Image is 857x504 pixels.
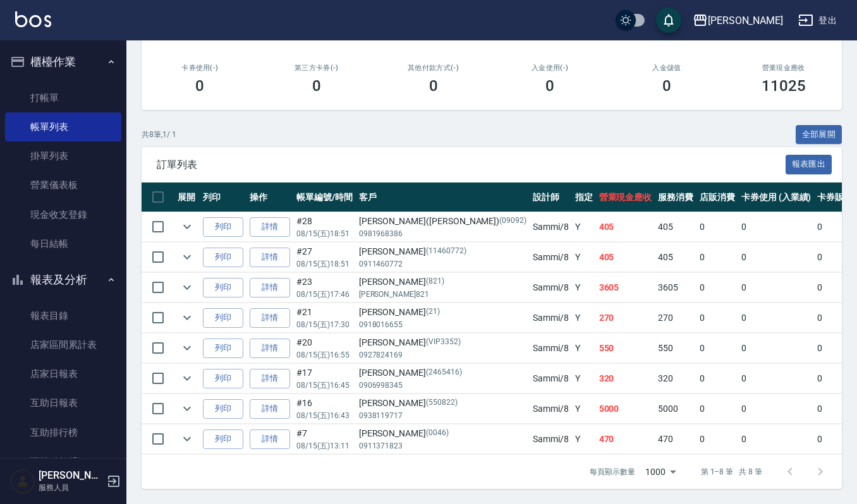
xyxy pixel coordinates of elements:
p: [PERSON_NAME]821 [359,289,526,300]
div: [PERSON_NAME] [359,397,526,410]
p: (21) [426,306,440,319]
h2: 第三方卡券(-) [274,64,360,72]
p: 08/15 (五) 18:51 [296,228,353,239]
td: Y [572,303,596,333]
a: 詳情 [250,339,290,358]
td: #27 [293,243,356,272]
a: 店家區間累計表 [5,330,121,359]
a: 報表目錄 [5,301,121,330]
div: [PERSON_NAME] [359,245,526,258]
a: 詳情 [250,429,290,449]
p: (09092) [499,215,526,228]
a: 掛單列表 [5,141,121,171]
a: 詳情 [250,308,290,328]
h3: 0 [662,77,671,95]
button: expand row [178,217,197,236]
h3: 0 [312,77,321,95]
td: 270 [655,303,696,333]
button: 列印 [203,399,243,419]
td: Y [572,212,596,242]
h3: 0 [429,77,438,95]
button: 報表匯出 [786,155,832,174]
th: 帳單編號/時間 [293,183,356,212]
td: 0 [696,273,738,303]
button: expand row [178,278,197,297]
p: 0938119717 [359,410,526,421]
td: 0 [738,303,815,333]
th: 展開 [174,183,200,212]
img: Person [10,469,35,494]
td: Sammi /8 [530,333,572,363]
button: expand row [178,369,197,388]
td: 405 [655,212,696,242]
span: 訂單列表 [157,159,786,171]
div: [PERSON_NAME] [359,366,526,380]
button: 列印 [203,248,243,267]
th: 操作 [246,183,293,212]
td: Sammi /8 [530,243,572,272]
p: 0927824169 [359,349,526,361]
td: 550 [596,333,655,363]
div: [PERSON_NAME] [359,275,526,289]
td: #7 [293,424,356,454]
th: 列印 [200,183,246,212]
td: 0 [738,333,815,363]
td: Sammi /8 [530,273,572,303]
a: 報表匯出 [786,158,832,170]
button: expand row [178,339,197,357]
h2: 營業現金應收 [740,64,827,72]
td: 0 [696,243,738,272]
a: 詳情 [250,399,290,419]
th: 卡券使用 (入業績) [738,183,815,212]
th: 店販消費 [696,183,738,212]
td: 0 [696,303,738,333]
div: [PERSON_NAME] [359,427,526,440]
th: 營業現金應收 [596,183,655,212]
p: 08/15 (五) 17:30 [296,319,353,330]
td: 0 [696,212,738,242]
p: 08/15 (五) 13:11 [296,440,353,452]
td: Sammi /8 [530,303,572,333]
div: 1000 [640,455,681,489]
a: 帳單列表 [5,112,121,141]
td: 0 [696,424,738,454]
button: 列印 [203,429,243,449]
td: 5000 [655,394,696,424]
p: 08/15 (五) 18:51 [296,258,353,270]
a: 店家日報表 [5,359,121,388]
td: 320 [596,364,655,393]
td: 0 [738,424,815,454]
td: #16 [293,394,356,424]
div: [PERSON_NAME] [359,306,526,319]
p: 08/15 (五) 16:55 [296,349,353,361]
p: 第 1–8 筆 共 8 筆 [701,466,762,477]
td: 405 [596,212,655,242]
p: (821) [426,275,444,289]
p: 共 8 筆, 1 / 1 [142,129,176,140]
h2: 卡券使用(-) [157,64,243,72]
p: 0911460772 [359,258,526,270]
h3: 0 [545,77,554,95]
td: 0 [738,364,815,393]
td: 0 [696,333,738,363]
th: 設計師 [530,183,572,212]
th: 客戶 [356,183,530,212]
td: Sammi /8 [530,424,572,454]
td: Sammi /8 [530,364,572,393]
p: (0046) [426,427,449,440]
td: Sammi /8 [530,394,572,424]
button: 列印 [203,278,243,297]
td: #21 [293,303,356,333]
td: Y [572,394,596,424]
h2: 入金儲值 [624,64,710,72]
button: 報表及分析 [5,263,121,296]
td: 0 [696,364,738,393]
td: 0 [696,394,738,424]
p: 服務人員 [39,482,103,493]
p: (2465416) [426,366,462,380]
td: #20 [293,333,356,363]
td: 470 [655,424,696,454]
h3: 11025 [762,77,806,95]
button: 登出 [793,9,842,32]
p: 0918016655 [359,319,526,330]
